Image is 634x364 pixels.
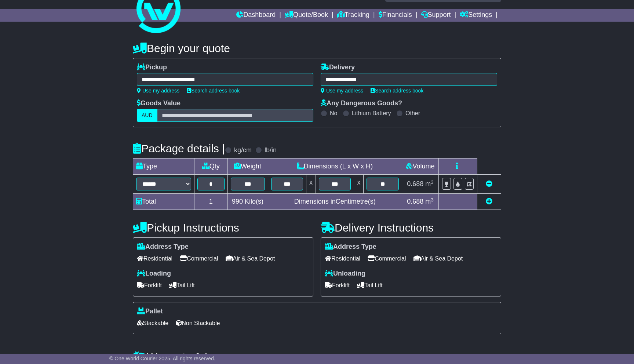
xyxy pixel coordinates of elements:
span: Stackable [137,317,168,329]
a: Search address book [371,88,423,94]
label: Loading [137,270,171,278]
h4: Package details | [133,142,225,154]
a: Financials [379,9,412,22]
a: Use my address [137,88,179,94]
label: Any Dangerous Goods? [321,99,402,108]
label: kg/cm [234,146,252,154]
label: Delivery [321,63,355,72]
label: Goods Value [137,99,181,108]
span: Forklift [137,280,162,291]
span: Tail Lift [357,280,383,291]
h4: Begin your quote [133,42,501,54]
h4: Pickup Instructions [133,222,313,234]
h4: Delivery Instructions [321,222,501,234]
td: Total [133,194,194,210]
label: AUD [137,109,157,122]
td: x [354,175,364,194]
span: Tail Lift [169,280,195,291]
label: Address Type [325,243,376,251]
a: Search address book [187,88,240,94]
td: Weight [227,159,268,175]
label: lb/in [265,146,277,154]
label: No [330,110,337,117]
a: Dashboard [236,9,276,22]
label: Other [405,110,420,117]
span: Forklift [325,280,350,291]
label: Unloading [325,270,365,278]
span: Air & Sea Depot [226,253,275,264]
td: Type [133,159,194,175]
span: Air & Sea Depot [413,253,463,264]
a: Support [421,9,451,22]
td: Volume [402,159,438,175]
sup: 3 [431,179,434,185]
a: Add new item [486,198,492,205]
td: x [306,175,316,194]
td: Dimensions in Centimetre(s) [268,194,402,210]
span: Commercial [180,253,218,264]
td: Kilo(s) [227,194,268,210]
a: Tracking [337,9,369,22]
a: Use my address [321,88,363,94]
label: Pickup [137,63,167,72]
span: 990 [232,198,243,205]
a: Quote/Book [285,9,328,22]
label: Pallet [137,307,163,316]
td: Qty [194,159,228,175]
sup: 3 [431,197,434,203]
a: Settings [460,9,492,22]
label: Address Type [137,243,189,251]
span: Residential [325,253,360,264]
td: Dimensions (L x W x H) [268,159,402,175]
label: Lithium Battery [352,110,391,117]
a: Remove this item [486,180,492,188]
td: 1 [194,194,228,210]
span: m [425,198,434,205]
span: 0.688 [407,198,423,205]
span: Residential [137,253,172,264]
span: Commercial [368,253,406,264]
h4: Warranty & Insurance [133,351,501,363]
span: Non Stackable [176,317,220,329]
span: 0.688 [407,180,423,188]
span: © One World Courier 2025. All rights reserved. [109,356,215,361]
span: m [425,180,434,188]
